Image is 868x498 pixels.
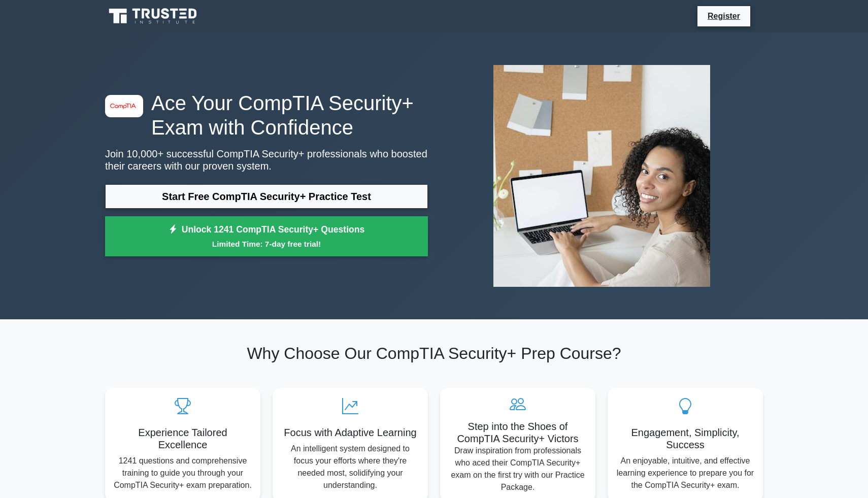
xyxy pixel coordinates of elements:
a: Start Free CompTIA Security+ Practice Test [105,184,428,209]
h5: Step into the Shoes of CompTIA Security+ Victors [448,420,587,445]
h5: Experience Tailored Excellence [113,426,252,451]
a: Unlock 1241 CompTIA Security+ QuestionsLimited Time: 7-day free trial! [105,216,428,257]
small: Limited Time: 7-day free trial! [118,238,415,250]
p: An enjoyable, intuitive, and effective learning experience to prepare you for the CompTIA Securit... [616,455,755,491]
a: Register [702,10,746,22]
h1: Ace Your CompTIA Security+ Exam with Confidence [105,91,428,140]
h5: Focus with Adaptive Learning [281,426,420,439]
p: 1241 questions and comprehensive training to guide you through your CompTIA Security+ exam prepar... [113,455,252,491]
p: Join 10,000+ successful CompTIA Security+ professionals who boosted their careers with our proven... [105,148,428,172]
h5: Engagement, Simplicity, Success [616,426,755,451]
p: An intelligent system designed to focus your efforts where they're needed most, solidifying your ... [281,443,420,491]
h2: Why Choose Our CompTIA Security+ Prep Course? [105,344,763,363]
p: Draw inspiration from professionals who aced their CompTIA Security+ exam on the first try with o... [448,445,587,493]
